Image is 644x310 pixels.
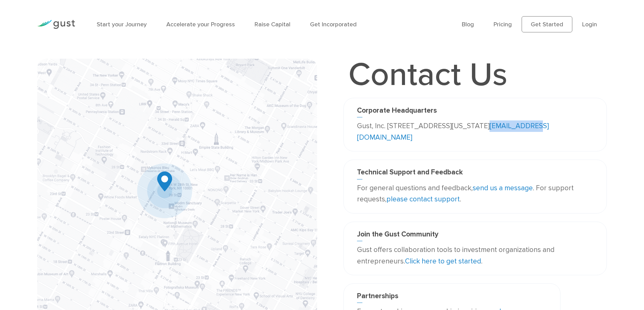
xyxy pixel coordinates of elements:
p: For general questions and feedback, . For support requests, . [357,182,593,205]
a: Pricing [494,21,512,28]
a: send us a message [473,184,533,192]
a: Get Started [522,16,572,32]
p: Gust offers collaboration tools to investment organizations and entrepreneurs. . [357,244,593,267]
h1: Contact Us [343,59,512,91]
a: Blog [462,21,474,28]
p: Gust, Inc. [STREET_ADDRESS][US_STATE] [357,120,593,143]
h3: Technical Support and Feedback [357,168,593,179]
a: [EMAIL_ADDRESS][DOMAIN_NAME] [357,122,549,142]
img: Gust Logo [37,20,75,29]
h3: Join the Gust Community [357,230,593,241]
h3: Corporate Headquarters [357,106,593,117]
a: Get Incorporated [310,21,357,28]
h3: Partnerships [357,292,547,303]
a: Start your Journey [97,21,147,28]
a: please contact support [386,195,460,203]
a: Raise Capital [255,21,290,28]
a: Accelerate your Progress [166,21,235,28]
a: Click here to get started [405,257,481,265]
a: Login [582,21,597,28]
